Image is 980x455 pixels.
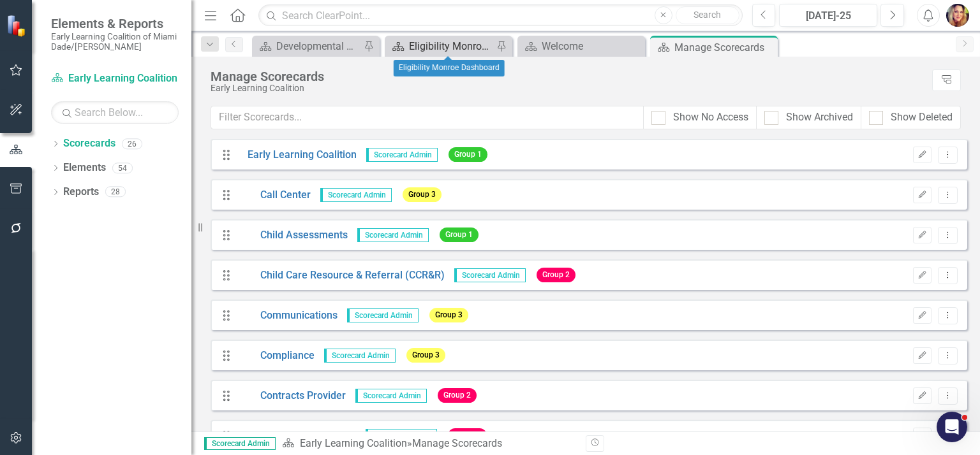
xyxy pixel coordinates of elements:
button: [DATE]-25 [779,4,877,27]
a: Welcome [521,38,642,54]
span: Scorecard Admin [366,148,438,162]
a: Early Learning Coalition [51,71,179,86]
span: Scorecard Admin [357,228,429,242]
a: Early Learning Coalition [300,437,407,449]
span: Group 3 [403,187,442,202]
span: Group 2 [438,388,477,403]
div: Eligibility Monroe Dashboard [394,60,505,76]
input: Search Below... [51,101,179,124]
div: Welcome [542,38,642,54]
div: Manage Scorecards [211,69,926,83]
a: Communications [238,308,338,323]
span: Group 2 [448,428,487,443]
a: Scorecards [63,136,115,151]
a: Compliance [238,349,315,363]
input: Filter Scorecards... [211,106,644,129]
span: Scorecard Admin [355,389,427,403]
span: Group 2 [537,268,575,282]
div: Show Archived [786,110,853,125]
span: Group 1 [449,147,487,162]
div: Show No Access [673,110,748,125]
div: » Manage Scorecards [282,437,576,451]
span: Group 3 [429,308,468,322]
span: Group 3 [406,348,445,363]
img: Laurie Dunn [946,4,969,27]
span: Scorecard Admin [320,188,392,202]
div: Developmental Screening Program [276,38,360,54]
a: Reports [63,185,99,199]
a: Developmental Screening Program [255,38,360,54]
span: Scorecard Admin [347,308,419,322]
a: Early Learning Coalition [238,148,357,162]
input: Search ClearPoint... [258,4,742,27]
span: Group 1 [440,227,479,242]
div: Early Learning Coalition [211,83,926,93]
span: Scorecard Admin [324,349,396,363]
a: Child Assessments [238,228,348,243]
a: Eligibility Monroe Dashboard [388,38,493,54]
a: Elements [63,161,106,175]
div: Eligibility Monroe Dashboard [409,38,493,54]
small: Early Learning Coalition of Miami Dade/[PERSON_NAME] [51,31,179,52]
div: 28 [105,187,126,198]
img: ClearPoint Strategy [6,14,29,36]
button: Search [676,6,739,24]
a: Contracts Traditional [238,429,356,444]
div: 54 [112,162,133,173]
a: Contracts Provider [238,389,346,403]
iframe: Intercom live chat [937,412,967,442]
span: Scorecard Admin [366,429,437,443]
span: Scorecard Admin [454,268,526,282]
span: Scorecard Admin [204,437,276,450]
a: Child Care Resource & Referral (CCR&R) [238,268,445,283]
span: Elements & Reports [51,16,179,31]
span: Search [694,10,721,20]
div: Manage Scorecards [674,40,775,55]
div: Show Deleted [891,110,953,125]
div: [DATE]-25 [783,8,873,24]
div: 26 [122,138,142,149]
a: Call Center [238,188,311,203]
